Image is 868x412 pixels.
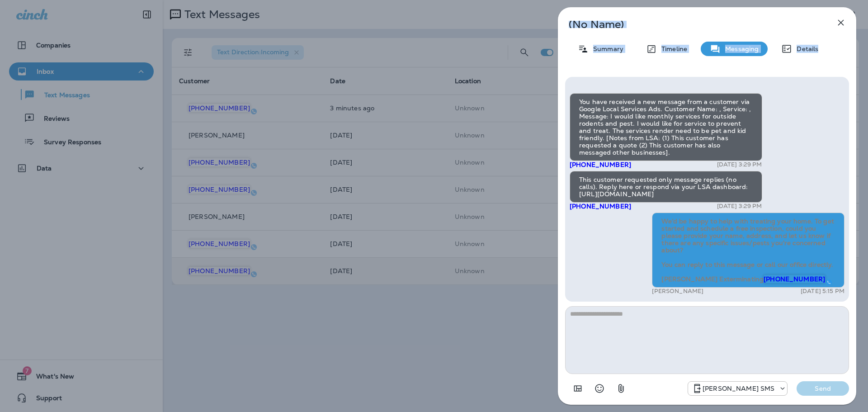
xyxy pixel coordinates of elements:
p: [DATE] 3:29 PM [717,203,762,210]
span: [PHONE_NUMBER] [570,202,631,210]
p: Messaging [721,45,759,52]
div: +1 (757) 760-3335 [688,383,787,394]
p: [DATE] 3:29 PM [717,161,762,168]
p: (No Name) [569,21,816,28]
button: Add in a premade template [569,379,587,398]
p: [PERSON_NAME] SMS [703,385,774,392]
span: We’d be happy to help with treating your home. To get started and schedule a free inspection, cou... [661,217,836,283]
span: [PHONE_NUMBER] [570,161,631,169]
div: You have received a new message from a customer via Google Local Services Ads. Customer Name: , S... [570,93,762,161]
div: This customer requested only message replies (no calls). Reply here or respond via your LSA dashb... [570,171,762,203]
p: [DATE] 5:15 PM [801,288,844,295]
p: Summary [589,45,623,52]
p: Timeline [657,45,687,52]
button: Select an emoji [590,379,609,398]
p: [PERSON_NAME] [652,288,703,295]
span: [PHONE_NUMBER] [764,275,825,283]
p: Details [792,45,818,52]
